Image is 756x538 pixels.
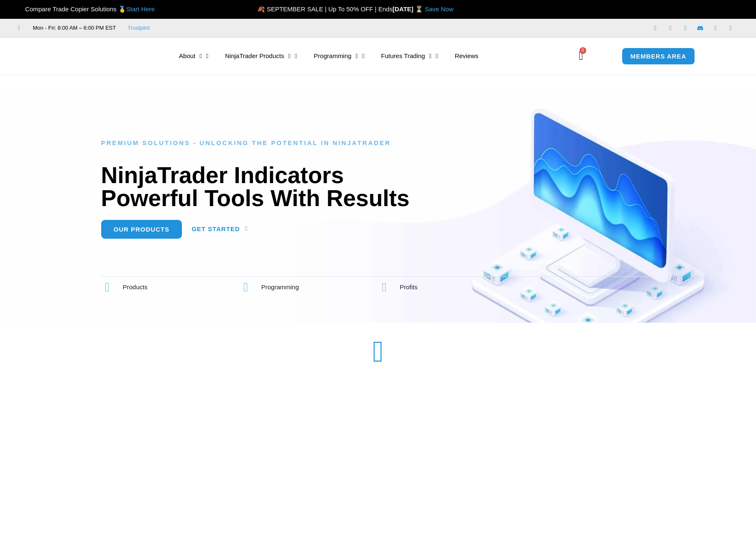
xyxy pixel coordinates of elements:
[446,46,487,66] a: Reviews
[192,226,240,232] span: Get Started
[305,46,373,66] a: Programming
[622,48,695,65] a: MEMBERS AREA
[400,283,418,291] span: Profits
[171,46,565,66] nav: Menu
[261,283,299,291] span: Programming
[171,46,217,66] a: About
[126,5,155,13] a: Start Here
[114,226,170,232] span: Our Products
[101,139,655,147] h6: Premium Solutions - Unlocking the Potential in NinjaTrader
[257,5,393,13] span: 🍂 SEPTEMBER SALE | Up To 50% OFF | Ends
[31,23,116,33] span: Mon - Fri: 8:00 AM – 6:00 PM EST
[631,53,687,59] span: MEMBERS AREA
[128,23,150,33] a: Trustpilot
[217,46,305,66] a: NinjaTrader Products
[393,5,425,13] strong: [DATE] ⌛
[373,46,446,66] a: Futures Trading
[192,220,248,239] a: Get Started
[101,164,655,210] h1: NinjaTrader Indicators Powerful Tools With Results
[101,220,182,239] a: Our Products
[123,283,148,291] span: Products
[65,41,155,71] img: LogoAI | Affordable Indicators – NinjaTrader
[580,47,586,54] span: 0
[18,6,25,12] img: 🏆
[425,5,453,13] a: Save Now
[566,44,595,68] a: 0
[18,5,155,13] span: Compare Trade Copier Solutions 🥇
